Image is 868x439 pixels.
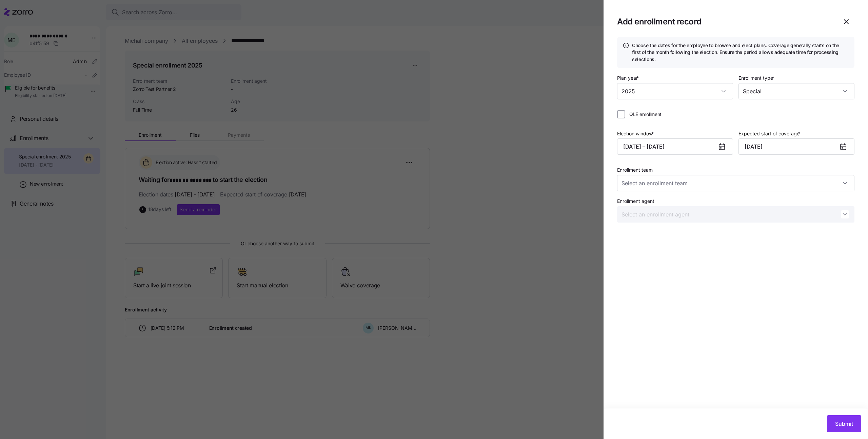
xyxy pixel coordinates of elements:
[617,166,653,174] label: Enrollment team
[738,74,775,82] label: Enrollment type
[617,197,654,205] label: Enrollment agent
[617,130,655,137] label: Election window
[617,175,854,191] input: Select an enrollment team
[617,206,854,223] input: Select an enrollment agent
[738,130,802,137] label: Expected start of coverage
[617,16,833,27] h1: Add enrollment record
[632,42,849,63] h4: Choose the dates for the employee to browse and elect plans. Coverage generally starts on the fir...
[738,83,854,99] input: Enrollment type
[835,420,853,428] span: Submit
[827,415,861,432] button: Submit
[617,74,640,82] label: Plan year
[629,111,662,118] span: QLE enrollment
[738,138,854,155] input: MM/DD/YYYY
[617,138,733,155] button: [DATE] – [DATE]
